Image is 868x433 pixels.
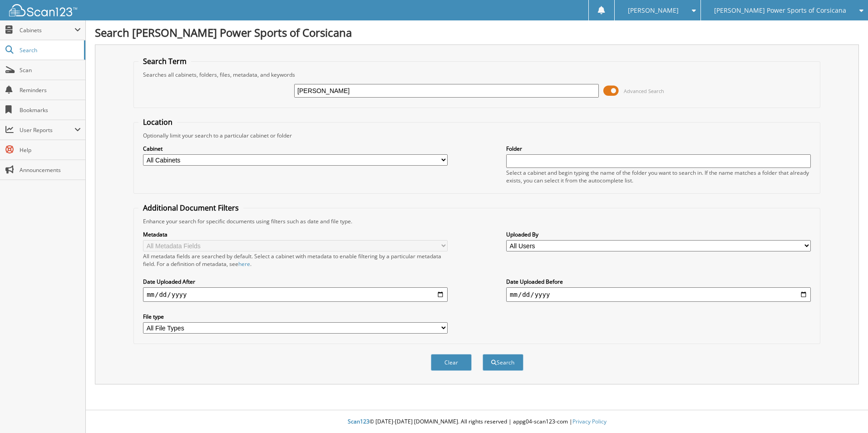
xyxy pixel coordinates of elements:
[506,169,811,184] div: Select a cabinet and begin typing the name of the folder you want to search in. If the name match...
[20,126,74,134] span: User Reports
[823,389,868,433] iframe: Chat Widget
[628,8,679,13] span: [PERSON_NAME]
[138,217,815,225] div: Enhance your search for specific documents using filters such as date and file type.
[506,287,811,302] input: end
[624,88,664,94] span: Advanced Search
[138,71,815,79] div: Searches all cabinets, folders, files, metadata, and keywords
[138,117,177,127] legend: Location
[9,4,77,16] img: scan123-logo-white.svg
[483,354,523,371] button: Search
[138,132,815,139] div: Optionally limit your search to a particular cabinet or folder
[20,146,81,154] span: Help
[95,25,859,40] h1: Search [PERSON_NAME] Power Sports of Corsicana
[431,354,472,371] button: Clear
[138,203,243,213] legend: Additional Document Filters
[143,278,448,285] label: Date Uploaded After
[20,66,81,74] span: Scan
[506,278,811,285] label: Date Uploaded Before
[20,26,74,34] span: Cabinets
[143,287,448,302] input: start
[238,260,250,268] a: here
[20,106,81,114] span: Bookmarks
[20,166,81,174] span: Announcements
[348,418,370,425] span: Scan123
[20,46,79,54] span: Search
[20,86,81,94] span: Reminders
[143,145,448,153] label: Cabinet
[506,145,811,153] label: Folder
[143,252,448,268] div: All metadata fields are searched by default. Select a cabinet with metadata to enable filtering b...
[572,418,607,425] a: Privacy Policy
[143,231,448,238] label: Metadata
[138,56,191,66] legend: Search Term
[86,411,868,433] div: © [DATE]-[DATE] [DOMAIN_NAME]. All rights reserved | appg04-scan123-com |
[714,8,846,13] span: [PERSON_NAME] Power Sports of Corsicana
[143,313,448,320] label: File type
[506,231,811,238] label: Uploaded By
